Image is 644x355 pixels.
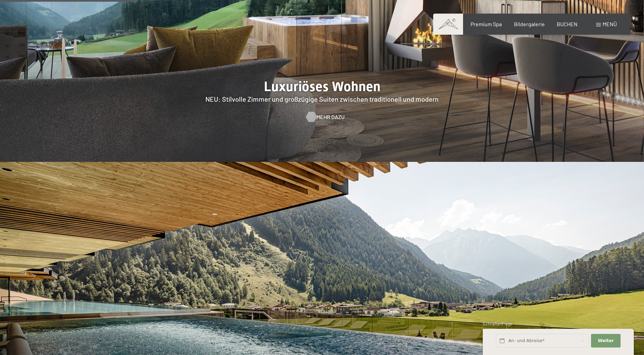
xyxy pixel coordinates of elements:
[591,334,620,348] button: Weiter
[603,21,617,27] span: Menü
[306,113,338,121] a: Mehr dazu
[514,21,545,27] a: Bildergalerie
[483,321,512,326] span: Schnellanfrage
[471,21,502,27] a: Premium Spa
[316,113,345,121] span: Mehr dazu
[598,338,614,344] span: Weiter
[557,21,577,27] a: BUCHEN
